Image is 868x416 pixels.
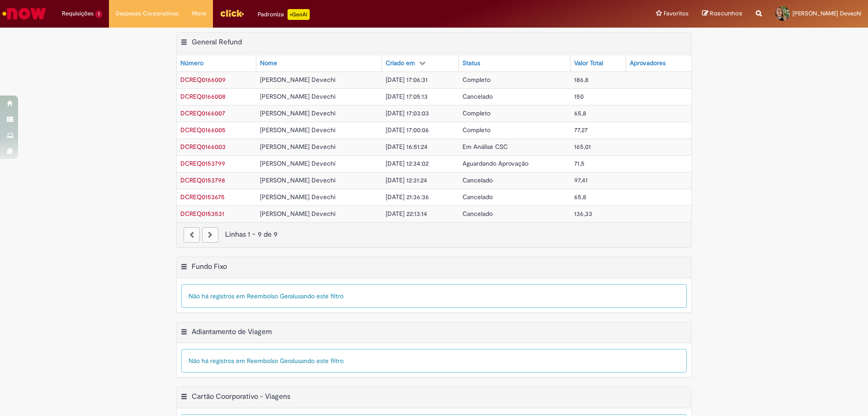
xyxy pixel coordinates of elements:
span: 150 [574,92,584,100]
span: Despesas Corporativas [116,9,179,18]
span: Rascunhos [710,9,742,18]
span: 77,27 [574,126,588,134]
span: Completo [462,126,491,134]
nav: paginação [177,222,691,247]
span: Cancelado [462,193,493,201]
span: [PERSON_NAME] Devechi [260,109,335,117]
a: Abrir Registro: DCREQ0153799 [180,159,225,167]
h2: General Refund [192,38,242,47]
span: 71,5 [574,159,585,167]
span: 136,33 [574,210,592,218]
span: Completo [462,76,491,84]
button: Fundo Fixo Menu de contexto [180,262,188,274]
div: Aprovadores [630,59,665,68]
img: click_logo_yellow_360x200.png [220,6,244,20]
a: Rascunhos [702,10,742,18]
span: DCREQ0153798 [180,176,225,184]
span: [PERSON_NAME] Devechi [260,210,335,218]
a: Abrir Registro: DCREQ0166009 [180,76,226,84]
span: Cancelado [462,210,493,218]
span: Cancelado [462,92,493,100]
div: Não há registros em Reembolso Geral [181,349,687,373]
span: DCREQ0153531 [180,210,224,218]
div: Padroniza [258,9,310,20]
span: [DATE] 17:03:03 [386,109,429,117]
span: [DATE] 16:51:24 [386,143,428,151]
span: DCREQ0153799 [180,159,225,167]
span: [DATE] 12:31:24 [386,176,427,184]
span: Cancelado [462,176,493,184]
a: Abrir Registro: DCREQ0166005 [180,126,226,134]
span: 186,8 [574,76,589,84]
span: DCREQ0153675 [180,193,225,201]
span: DCREQ0166009 [180,76,226,84]
span: usando este filtro [294,292,344,300]
a: Abrir Registro: DCREQ0153798 [180,176,225,184]
div: Linhas 1 − 9 de 9 [184,230,684,240]
a: Abrir Registro: DCREQ0153675 [180,193,225,201]
button: Adiantamento de Viagem Menu de contexto [180,327,188,339]
div: Não há registros em Reembolso Geral [181,284,687,308]
a: Abrir Registro: DCREQ0166003 [180,143,226,151]
span: 97,41 [574,176,588,184]
span: [PERSON_NAME] Devechi [793,10,861,17]
span: DCREQ0166007 [180,109,225,117]
span: [DATE] 21:36:36 [386,193,429,201]
span: [PERSON_NAME] Devechi [260,193,335,201]
span: Favoritos [664,9,689,18]
span: [DATE] 17:00:06 [386,126,429,134]
span: Completo [462,109,491,117]
span: usando este filtro [294,357,344,365]
span: 65,8 [574,109,586,117]
span: 65,8 [574,193,586,201]
span: Requisições [62,9,94,18]
span: [PERSON_NAME] Devechi [260,76,335,84]
span: [PERSON_NAME] Devechi [260,92,335,100]
div: Status [462,59,480,68]
a: Abrir Registro: DCREQ0153531 [180,210,224,218]
img: ServiceNow [1,5,47,23]
div: Criado em [386,59,415,68]
span: [PERSON_NAME] Devechi [260,159,335,167]
span: DCREQ0166008 [180,92,226,100]
button: General Refund Menu de contexto [180,38,188,49]
h2: Fundo Fixo [192,262,227,271]
span: [DATE] 17:05:13 [386,92,428,100]
span: [DATE] 12:34:02 [386,159,429,167]
a: Abrir Registro: DCREQ0166007 [180,109,225,117]
span: [DATE] 22:13:14 [386,210,427,218]
span: 1 [95,10,102,18]
span: Em Análise CSC [462,143,508,151]
button: Cartão Coorporativo - Viagens Menu de contexto [180,392,188,404]
span: [PERSON_NAME] Devechi [260,126,335,134]
h2: Adiantamento de Viagem [192,327,272,336]
div: Valor Total [574,59,603,68]
span: Aguardando Aprovação [462,159,528,167]
div: Nome [260,59,277,68]
span: 165,01 [574,143,591,151]
h2: Cartão Coorporativo - Viagens [192,392,290,401]
span: [DATE] 17:06:31 [386,76,428,84]
div: Número [180,59,203,68]
span: More [192,9,206,18]
span: DCREQ0166003 [180,143,226,151]
span: [PERSON_NAME] Devechi [260,143,335,151]
p: +GenAi [288,9,310,20]
a: Abrir Registro: DCREQ0166008 [180,92,226,100]
span: DCREQ0166005 [180,126,226,134]
span: [PERSON_NAME] Devechi [260,176,335,184]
